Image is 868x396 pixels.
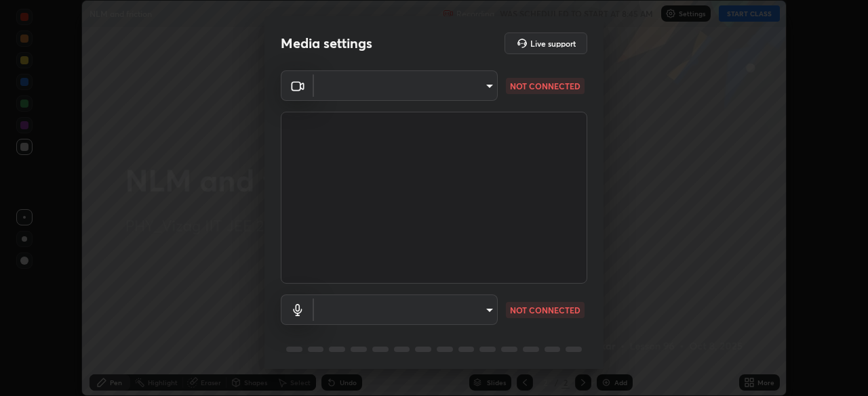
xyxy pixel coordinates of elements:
div: ​ [314,70,498,101]
h2: Media settings [281,35,372,52]
p: NOT CONNECTED [510,80,580,92]
div: ​ [314,294,498,325]
h5: Live support [530,39,576,47]
p: NOT CONNECTED [510,304,580,316]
